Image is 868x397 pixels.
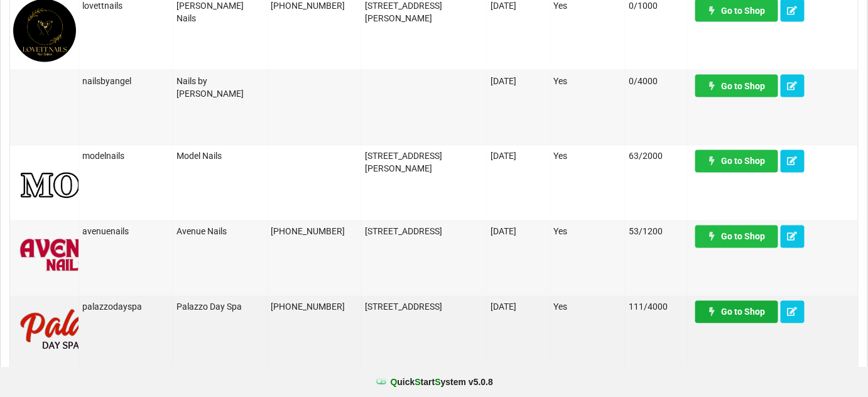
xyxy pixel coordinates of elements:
[391,376,493,388] b: uick tart ystem v 5.0.8
[553,150,622,163] div: Yes
[491,226,546,238] div: [DATE]
[176,150,264,163] div: Model Nails
[13,301,139,364] img: PalazzoDaySpaNails-Logo.png
[695,75,778,97] a: Go to Shop
[391,377,398,387] span: Q
[176,301,264,313] div: Palazzo Day Spa
[695,150,778,173] a: Go to Shop
[82,301,170,313] div: palazzodayspa
[695,301,778,324] a: Go to Shop
[365,150,484,175] div: [STREET_ADDRESS][PERSON_NAME]
[553,301,622,313] div: Yes
[553,75,622,87] div: Yes
[629,75,685,87] div: 0/4000
[415,377,421,387] span: S
[365,226,484,238] div: [STREET_ADDRESS]
[491,75,546,87] div: [DATE]
[271,301,358,313] div: [PHONE_NUMBER]
[176,226,264,238] div: Avenue Nails
[365,301,484,313] div: [STREET_ADDRESS]
[82,150,170,163] div: modelnails
[629,301,685,313] div: 111/4000
[176,75,264,100] div: Nails by [PERSON_NAME]
[13,226,118,288] img: AvenueNails-Logo.png
[271,226,358,238] div: [PHONE_NUMBER]
[82,226,170,238] div: avenuenails
[695,226,778,248] a: Go to Shop
[491,301,546,313] div: [DATE]
[82,75,170,87] div: nailsbyangel
[491,150,546,163] div: [DATE]
[13,150,335,213] img: MN-Logo1.png
[375,376,388,388] img: favicon.ico
[435,377,440,387] span: S
[553,226,622,238] div: Yes
[629,150,685,163] div: 63/2000
[629,226,685,238] div: 53/1200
